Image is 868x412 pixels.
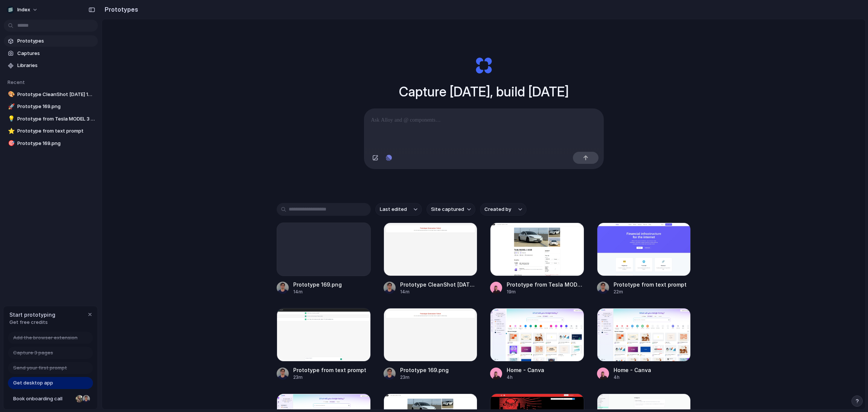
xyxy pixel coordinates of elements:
[4,48,98,59] a: Captures
[480,203,527,216] button: Created by
[8,139,13,148] div: 🎯
[4,35,98,47] a: Prototypes
[400,281,478,288] div: Prototype CleanShot [DATE] 10.54.40@2x.png
[8,127,13,136] div: ⭐
[9,311,55,319] span: Start prototyping
[614,281,687,288] div: Prototype from text prompt
[293,288,342,295] div: 14m
[17,140,95,147] span: Prototype 169.png
[293,281,342,288] div: Prototype 169.png
[614,366,651,374] div: Home - Canva
[277,223,371,295] a: Prototype 169.png14m
[13,379,53,387] span: Get desktop app
[431,206,464,213] span: Site captured
[4,101,98,112] a: 🚀Prototype 169.png
[8,377,93,389] a: Get desktop app
[507,288,584,295] div: 19m
[426,203,475,216] button: Site captured
[8,393,93,405] a: Book onboarding call
[7,140,14,147] button: 🎯
[17,103,95,110] span: Prototype 169.png
[4,113,98,125] a: 💡Prototype from Tesla MODEL 3 2025 rental in [GEOGRAPHIC_DATA], [GEOGRAPHIC_DATA] by MRT Adventur...
[8,79,25,85] span: Recent
[400,366,449,374] div: Prototype 169.png
[13,364,67,372] span: Send your first prompt
[13,349,53,357] span: Capture 3 pages
[13,334,78,342] span: Add the browser extension
[82,394,91,403] div: Christian Iacullo
[384,223,478,295] a: Prototype CleanShot 2025-07-07 at 10.54.40@2x.pngPrototype CleanShot [DATE] 10.54.40@2x.png14m
[4,89,98,100] a: 🎨Prototype CleanShot [DATE] 10.54.40@2x.png
[597,223,691,295] a: Prototype from text promptPrototype from text prompt22m
[400,374,449,381] div: 23m
[490,308,584,381] a: Home - CanvaHome - Canva4h
[507,281,584,288] div: Prototype from Tesla MODEL 3 2025 rental in [GEOGRAPHIC_DATA], [GEOGRAPHIC_DATA] by MRT Adventure...
[17,91,95,98] span: Prototype CleanShot [DATE] 10.54.40@2x.png
[399,82,569,102] h1: Capture [DATE], build [DATE]
[4,4,42,16] button: Index
[4,125,98,137] a: ⭐Prototype from text prompt
[8,102,13,111] div: 🚀
[277,308,371,381] a: Prototype from text promptPrototype from text prompt23m
[380,206,407,213] span: Last edited
[8,114,13,123] div: 💡
[17,50,95,57] span: Captures
[17,127,95,135] span: Prototype from text prompt
[17,115,95,123] span: Prototype from Tesla MODEL 3 2025 rental in [GEOGRAPHIC_DATA], [GEOGRAPHIC_DATA] by MRT Adventure...
[400,288,478,295] div: 14m
[507,374,544,381] div: 4h
[384,308,478,381] a: Prototype 169.pngPrototype 169.png23m
[17,6,30,14] span: Index
[7,91,14,98] button: 🎨
[9,319,55,326] span: Get free credits
[375,203,422,216] button: Last edited
[507,366,544,374] div: Home - Canva
[293,374,366,381] div: 23m
[597,308,691,381] a: Home - CanvaHome - Canva4h
[17,62,95,69] span: Libraries
[8,90,13,99] div: 🎨
[7,127,14,135] button: ⭐
[4,60,98,71] a: Libraries
[7,115,14,123] button: 💡
[7,103,14,110] button: 🚀
[75,394,84,403] div: Nicole Kubica
[13,395,73,403] span: Book onboarding call
[614,288,687,295] div: 22m
[17,37,95,45] span: Prototypes
[614,374,651,381] div: 4h
[102,5,138,14] h2: Prototypes
[484,206,511,213] span: Created by
[4,138,98,149] a: 🎯Prototype 169.png
[490,223,584,295] a: Prototype from Tesla MODEL 3 2025 rental in Forrestfield, WA by MRT Adventure Hire .. | TuroProto...
[293,366,366,374] div: Prototype from text prompt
